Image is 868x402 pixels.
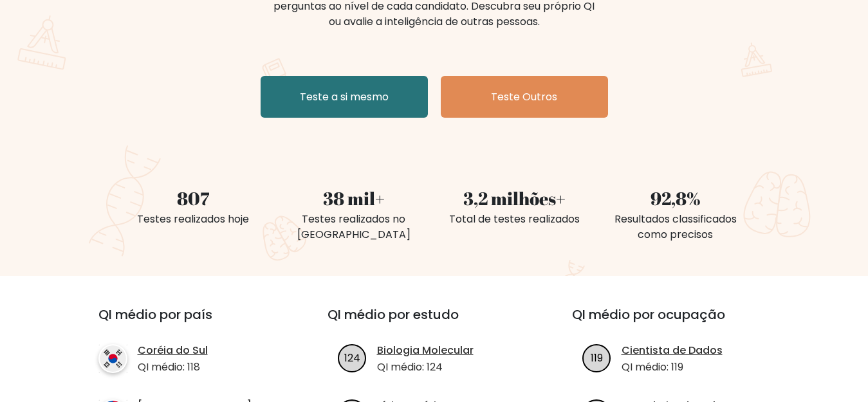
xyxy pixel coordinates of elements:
font: 92,8% [651,186,701,210]
font: Coréia do Sul [138,343,208,358]
font: QI médio por estudo [328,306,459,324]
text: 119 [591,351,603,365]
font: Total de testes realizados [449,212,580,226]
font: Biologia Molecular [377,343,474,358]
a: Teste Outros [441,76,608,118]
font: Testes realizados no [GEOGRAPHIC_DATA] [297,212,411,242]
font: QI médio por ocupação [572,306,725,324]
font: Teste Outros [491,89,557,104]
a: Teste a si mesmo [261,76,428,118]
font: QI médio: 118 [138,360,200,374]
a: Biologia Molecular [377,343,474,358]
font: 807 [177,186,209,210]
font: QI médio: 119 [622,360,683,374]
font: 3,2 milhões+ [463,186,566,210]
font: Teste a si mesmo [300,89,389,104]
font: Cientista de Dados [622,343,723,358]
a: Cientista de Dados [622,343,723,358]
font: Resultados classificados como precisos [614,212,737,242]
font: 38 mil+ [323,186,385,210]
text: 124 [344,351,360,365]
font: QI médio por país [98,306,212,324]
font: QI médio: 124 [377,360,443,374]
font: Testes realizados hoje [137,212,249,226]
a: Coréia do Sul [138,343,208,358]
img: país [98,344,127,373]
